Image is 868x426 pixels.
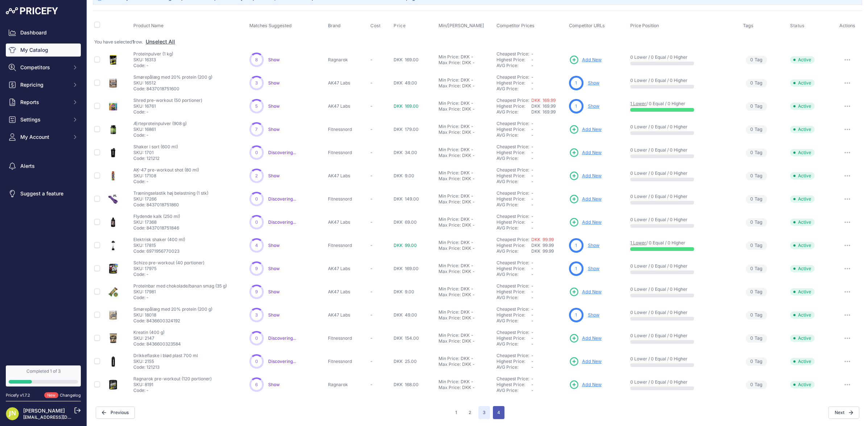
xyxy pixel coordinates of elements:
[531,132,533,138] span: -
[462,199,471,205] div: DKK
[133,156,178,161] p: Code: 121212
[497,150,531,156] div: Highest Price:
[6,26,81,39] a: Dashboard
[470,124,473,129] div: -
[439,170,459,176] div: Min Price:
[20,64,68,71] span: Competitors
[470,77,473,83] div: -
[569,23,605,28] span: Competitor URLs
[268,196,296,202] a: Discovering...
[497,121,529,126] a: Cheapest Price:
[575,103,577,109] span: 1
[133,103,202,109] p: SKU: 16761
[531,103,556,109] span: DKK 169.99
[394,23,407,29] button: Price
[133,237,185,243] p: Elektrisk shaker (400 ml)
[20,133,68,141] span: My Account
[461,147,470,153] div: DKK
[255,173,258,179] span: 2
[531,86,533,91] span: -
[497,219,531,225] div: Highest Price:
[439,54,459,60] div: Min Price:
[470,147,473,153] div: -
[268,150,296,155] span: Discovering...
[569,217,602,227] a: Add New
[394,196,419,202] span: DKK 149.00
[746,79,767,87] span: Tag
[268,382,280,387] span: Show
[531,214,533,219] span: -
[394,219,417,225] span: DKK 69.00
[461,124,470,129] div: DKK
[461,170,470,176] div: DKK
[531,121,533,126] span: -
[471,153,475,158] div: -
[439,193,459,199] div: Min Price:
[394,103,419,109] span: DKK 169.00
[255,103,258,109] span: 5
[461,77,470,83] div: DKK
[6,96,81,109] button: Reports
[746,56,767,64] span: Tag
[790,126,815,133] span: Active
[497,127,531,132] div: Highest Price:
[20,116,68,123] span: Settings
[471,129,475,135] div: -
[133,63,173,69] p: Code: -
[328,196,367,202] p: Fitnessnord
[471,60,475,66] div: -
[268,335,296,341] span: Discovering...
[531,127,533,132] span: -
[20,81,68,88] span: Repricing
[582,126,602,133] span: Add New
[630,194,736,199] p: 0 Lower / 0 Equal / 0 Higher
[497,353,529,358] a: Cheapest Price:
[746,102,767,111] span: Tag
[268,57,280,62] span: Show
[268,243,280,248] a: Show
[588,312,599,318] a: Show
[394,173,414,178] span: DKK 9.00
[461,216,470,222] div: DKK
[790,219,815,226] span: Active
[588,266,599,271] a: Show
[497,202,531,208] div: AVG Price:
[582,149,602,156] span: Add New
[746,172,767,180] span: Tag
[743,23,753,28] span: Tags
[497,98,529,103] a: Cheapest Price:
[133,202,208,208] p: Code: 8437018751860
[451,406,461,419] button: Go to page 1
[268,359,296,364] a: Discovering...
[439,77,459,83] div: Min Price:
[531,202,533,207] span: -
[531,190,533,196] span: -
[497,173,531,179] div: Highest Price:
[439,216,459,222] div: Min Price:
[531,80,533,86] span: -
[471,199,475,205] div: -
[439,222,461,228] div: Max Price:
[582,219,602,226] span: Add New
[569,380,602,390] a: Add New
[268,127,280,132] a: Show
[531,156,533,161] span: -
[462,153,471,158] div: DKK
[630,170,736,176] p: 0 Lower / 0 Equal / 0 Higher
[582,358,602,365] span: Add New
[268,266,280,271] a: Show
[493,406,504,419] button: Go to page 4
[497,306,529,312] a: Cheapest Price:
[394,127,419,132] span: DKK 179.00
[133,173,199,179] p: SKU: 17108
[268,80,280,86] span: Show
[531,196,533,202] span: -
[370,103,373,109] span: -
[6,78,81,91] button: Repricing
[268,219,296,225] a: Discovering...
[370,23,382,29] button: Cost
[268,312,280,318] a: Show
[497,74,529,80] a: Cheapest Price:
